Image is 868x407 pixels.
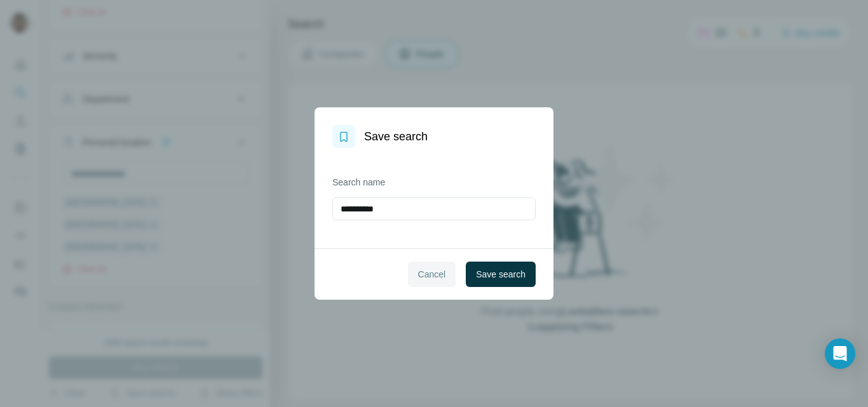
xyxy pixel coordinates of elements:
[466,262,536,287] button: Save search
[364,128,428,145] h1: Save search
[418,268,446,281] span: Cancel
[476,268,526,281] span: Save search
[825,338,855,369] div: Open Intercom Messenger
[408,262,456,287] button: Cancel
[332,176,536,189] label: Search name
